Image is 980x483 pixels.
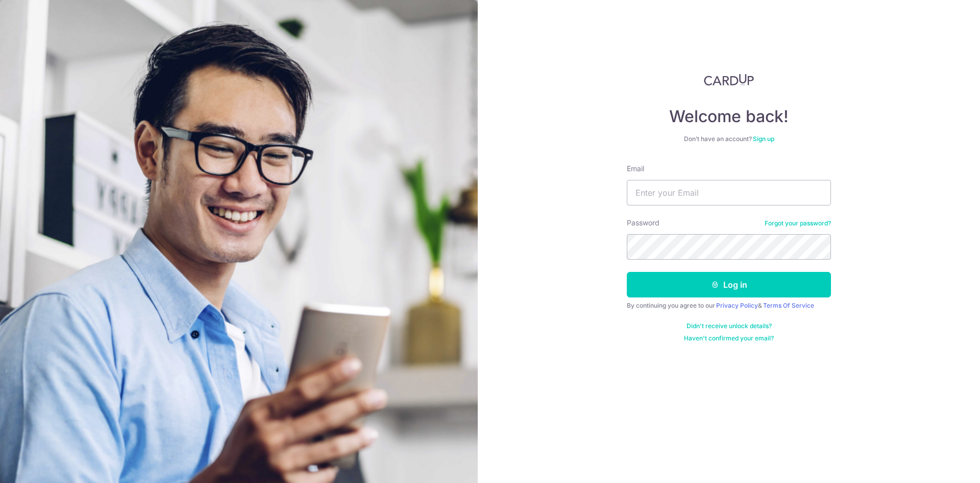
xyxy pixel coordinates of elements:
button: Log in [627,272,831,297]
a: Privacy Policy [716,302,758,309]
input: Enter your Email [627,180,831,205]
h4: Welcome back! [627,106,831,127]
img: CardUp Logo [704,74,754,86]
div: By continuing you agree to our & [627,302,831,310]
a: Forgot your password? [765,219,831,227]
div: Don’t have an account? [627,135,831,143]
a: Sign up [753,135,774,143]
a: Didn't receive unlock details? [687,322,772,330]
a: Haven't confirmed your email? [684,334,774,342]
a: Terms Of Service [763,302,814,309]
label: Password [627,218,659,228]
label: Email [627,164,644,174]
